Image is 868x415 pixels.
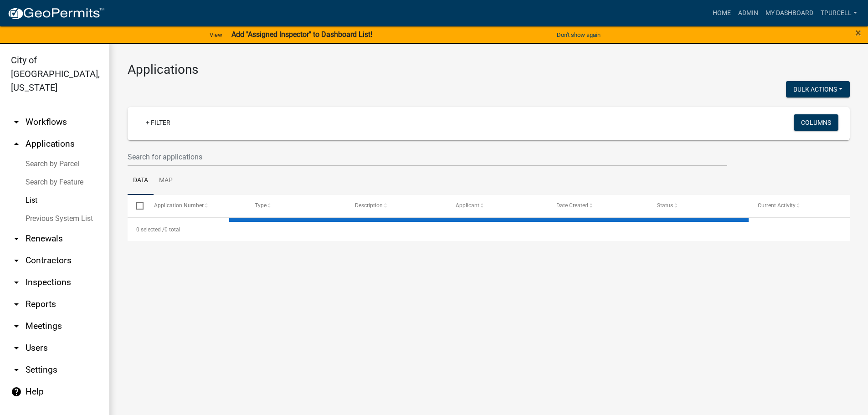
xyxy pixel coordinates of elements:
span: Status [657,202,673,209]
i: arrow_drop_down [11,299,22,310]
a: Tpurcell [817,5,861,22]
span: × [855,26,861,39]
datatable-header-cell: Select [128,195,145,217]
i: arrow_drop_down [11,233,22,244]
datatable-header-cell: Application Number [145,195,246,217]
datatable-header-cell: Description [346,195,447,217]
a: + Filter [139,114,178,131]
h3: Applications [128,62,850,77]
button: Bulk Actions [786,81,850,97]
strong: Add "Assigned Inspector" to Dashboard List! [231,30,372,39]
datatable-header-cell: Type [246,195,346,217]
a: Data [128,166,154,195]
span: Application Number [154,202,204,209]
span: Type [255,202,267,209]
button: Columns [794,114,838,131]
i: arrow_drop_down [11,277,22,288]
span: Applicant [456,202,479,209]
button: Don't show again [553,27,604,42]
i: arrow_drop_down [11,321,22,332]
input: Search for applications [128,148,727,166]
datatable-header-cell: Status [648,195,749,217]
i: help [11,386,22,397]
a: My Dashboard [762,5,817,22]
datatable-header-cell: Current Activity [749,195,850,217]
span: Current Activity [758,202,796,209]
a: Admin [734,5,762,22]
datatable-header-cell: Applicant [447,195,548,217]
button: Close [855,27,861,38]
datatable-header-cell: Date Created [548,195,648,217]
i: arrow_drop_up [11,138,22,149]
i: arrow_drop_down [11,364,22,375]
div: 0 total [128,218,850,241]
a: View [206,27,226,42]
a: Map [154,166,178,195]
a: Home [709,5,734,22]
span: 0 selected / [136,226,164,233]
i: arrow_drop_down [11,255,22,266]
i: arrow_drop_down [11,117,22,128]
span: Description [355,202,383,209]
span: Date Created [556,202,588,209]
i: arrow_drop_down [11,343,22,354]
